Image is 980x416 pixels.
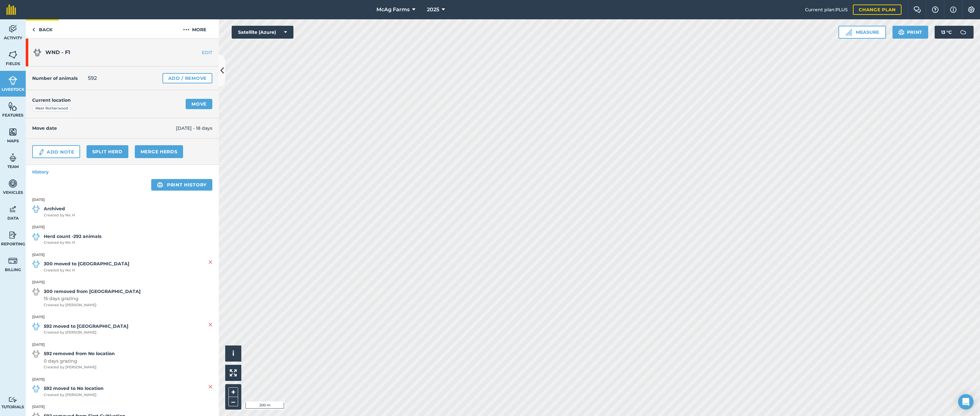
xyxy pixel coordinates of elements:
[44,260,129,267] strong: 300 moved to [GEOGRAPHIC_DATA]
[33,49,41,56] img: svg+xml;base64,PD94bWwgdmVyc2lvbj0iMS4wIiBlbmNvZGluZz0idXRmLTgiPz4KPCEtLSBHZW5lcmF0b3I6IEFkb2JlIE...
[44,295,141,302] span: 15 days grazing
[32,97,71,104] h4: Current location
[44,323,128,330] strong: 592 moved to [GEOGRAPHIC_DATA]
[950,6,957,14] img: svg+xml;base64,PHN2ZyB4bWxucz0iaHR0cDovL3d3dy53My5vcmcvMjAwMC9zdmciIHdpZHRoPSIxNyIgaGVpZ2h0PSIxNy...
[935,26,974,39] button: 13 °C
[32,260,40,268] img: svg+xml;base64,PD94bWwgdmVyc2lvbj0iMS4wIiBlbmNvZGluZz0idXRmLTgiPz4KPCEtLSBHZW5lcmF0b3I6IEFkb2JlIE...
[32,314,212,320] strong: [DATE]
[8,204,17,214] img: svg+xml;base64,PD94bWwgdmVyc2lvbj0iMS4wIiBlbmNvZGluZz0idXRmLTgiPz4KPCEtLSBHZW5lcmF0b3I6IEFkb2JlIE...
[376,6,410,14] span: McAg Farms
[8,127,17,137] img: svg+xml;base64,PHN2ZyB4bWxucz0iaHR0cDovL3d3dy53My5vcmcvMjAwMC9zdmciIHdpZHRoPSI1NiIgaGVpZ2h0PSI2MC...
[32,224,212,230] strong: [DATE]
[32,342,212,348] strong: [DATE]
[208,383,212,391] img: svg+xml;base64,PHN2ZyB4bWxucz0iaHR0cDovL3d3dy53My5vcmcvMjAwMC9zdmciIHdpZHRoPSIyMiIgaGVpZ2h0PSIzMC...
[8,153,17,163] img: svg+xml;base64,PD94bWwgdmVyc2lvbj0iMS4wIiBlbmNvZGluZz0idXRmLTgiPz4KPCEtLSBHZW5lcmF0b3I6IEFkb2JlIE...
[427,6,439,14] span: 2025
[8,76,17,85] img: svg+xml;base64,PD94bWwgdmVyc2lvbj0iMS4wIiBlbmNvZGluZz0idXRmLTgiPz4KPCEtLSBHZW5lcmF0b3I6IEFkb2JlIE...
[26,165,219,179] a: History
[44,364,115,370] span: Created by [PERSON_NAME]
[88,74,97,82] span: 592
[8,24,17,34] img: svg+xml;base64,PD94bWwgdmVyc2lvbj0iMS4wIiBlbmNvZGluZz0idXRmLTgiPz4KPCEtLSBHZW5lcmF0b3I6IEFkb2JlIE...
[32,26,35,33] img: svg+xml;base64,PHN2ZyB4bWxucz0iaHR0cDovL3d3dy53My5vcmcvMjAwMC9zdmciIHdpZHRoPSI5IiBoZWlnaHQ9IjI0Ii...
[228,387,238,397] button: +
[32,205,40,213] img: svg+xml;base64,PD94bWwgdmVyc2lvbj0iMS4wIiBlbmNvZGluZz0idXRmLTgiPz4KPCEtLSBHZW5lcmF0b3I6IEFkb2JlIE...
[8,230,17,240] img: svg+xml;base64,PD94bWwgdmVyc2lvbj0iMS4wIiBlbmNvZGluZz0idXRmLTgiPz4KPCEtLSBHZW5lcmF0b3I6IEFkb2JlIE...
[853,5,901,15] a: Change plan
[32,279,212,285] strong: [DATE]
[135,145,183,158] a: Merge Herds
[44,330,128,336] span: Created by [PERSON_NAME]
[44,350,115,357] strong: 592 removed from No location
[8,397,17,403] img: svg+xml;base64,PD94bWwgdmVyc2lvbj0iMS4wIiBlbmNvZGluZz0idXRmLTgiPz4KPCEtLSBHZW5lcmF0b3I6IEFkb2JlIE...
[232,349,234,357] span: i
[208,258,212,266] img: svg+xml;base64,PHN2ZyB4bWxucz0iaHR0cDovL3d3dy53My5vcmcvMjAwMC9zdmciIHdpZHRoPSIyMiIgaGVpZ2h0PSIzMC...
[32,75,78,82] h4: Number of animals
[967,6,975,13] img: A cog icon
[44,385,104,392] strong: 592 moved to No location
[32,288,40,296] img: svg+xml;base64,PD94bWwgdmVyc2lvbj0iMS4wIiBlbmNvZGluZz0idXRmLTgiPz4KPCEtLSBHZW5lcmF0b3I6IEFkb2JlIE...
[8,101,17,111] img: svg+xml;base64,PHN2ZyB4bWxucz0iaHR0cDovL3d3dy53My5vcmcvMjAwMC9zdmciIHdpZHRoPSI1NiIgaGVpZ2h0PSI2MC...
[178,49,219,56] a: EDIT
[171,19,219,38] button: More
[32,377,212,383] strong: [DATE]
[44,233,101,240] strong: Herd count -292 animals
[838,26,886,39] button: Measure
[32,385,40,392] img: svg+xml;base64,PD94bWwgdmVyc2lvbj0iMS4wIiBlbmNvZGluZz0idXRmLTgiPz4KPCEtLSBHZW5lcmF0b3I6IEFkb2JlIE...
[230,369,237,376] img: Four arrows, one pointing top left, one top right, one bottom right and the last bottom left
[45,49,70,55] span: WND - F1
[32,233,40,241] img: svg+xml;base64,PD94bWwgdmVyc2lvbj0iMS4wIiBlbmNvZGluZz0idXRmLTgiPz4KPCEtLSBHZW5lcmF0b3I6IEFkb2JlIE...
[898,28,904,36] img: svg+xml;base64,PHN2ZyB4bWxucz0iaHR0cDovL3d3dy53My5vcmcvMjAwMC9zdmciIHdpZHRoPSIxOSIgaGVpZ2h0PSIyNC...
[805,6,848,13] span: Current plan : PLUS
[8,50,17,60] img: svg+xml;base64,PHN2ZyB4bWxucz0iaHR0cDovL3d3dy53My5vcmcvMjAwMC9zdmciIHdpZHRoPSI1NiIgaGVpZ2h0PSI2MC...
[225,345,241,362] button: i
[32,105,71,112] div: West Rotherwood
[32,350,40,358] img: svg+xml;base64,PD94bWwgdmVyc2lvbj0iMS4wIiBlbmNvZGluZz0idXRmLTgiPz4KPCEtLSBHZW5lcmF0b3I6IEFkb2JlIE...
[44,392,104,398] span: Created by [PERSON_NAME]
[892,26,929,39] button: Print
[957,26,970,39] img: svg+xml;base64,PD94bWwgdmVyc2lvbj0iMS4wIiBlbmNvZGluZz0idXRmLTgiPz4KPCEtLSBHZW5lcmF0b3I6IEFkb2JlIE...
[32,197,212,203] strong: [DATE]
[846,29,852,35] img: Ruler icon
[44,268,129,273] span: Created by Nic H
[186,99,212,109] a: Move
[183,26,190,33] img: svg+xml;base64,PHN2ZyB4bWxucz0iaHR0cDovL3d3dy53My5vcmcvMjAwMC9zdmciIHdpZHRoPSIyMCIgaGVpZ2h0PSIyNC...
[44,302,141,308] span: Created by [PERSON_NAME]
[32,145,80,158] a: Add Note
[8,256,17,266] img: svg+xml;base64,PD94bWwgdmVyc2lvbj0iMS4wIiBlbmNvZGluZz0idXRmLTgiPz4KPCEtLSBHZW5lcmF0b3I6IEFkb2JlIE...
[44,288,141,295] strong: 300 removed from [GEOGRAPHIC_DATA]
[44,213,75,218] span: Created by Nic H
[157,181,163,189] img: svg+xml;base64,PHN2ZyB4bWxucz0iaHR0cDovL3d3dy53My5vcmcvMjAwMC9zdmciIHdpZHRoPSIxOSIgaGVpZ2h0PSIyNC...
[6,5,16,15] img: fieldmargin Logo
[32,323,40,330] img: svg+xml;base64,PD94bWwgdmVyc2lvbj0iMS4wIiBlbmNvZGluZz0idXRmLTgiPz4KPCEtLSBHZW5lcmF0b3I6IEFkb2JlIE...
[44,240,101,246] span: Created by Nic H
[87,145,128,158] a: Split herd
[26,19,59,38] a: Back
[8,179,17,188] img: svg+xml;base64,PD94bWwgdmVyc2lvbj0iMS4wIiBlbmNvZGluZz0idXRmLTgiPz4KPCEtLSBHZW5lcmF0b3I6IEFkb2JlIE...
[913,6,921,13] img: Two speech bubbles overlapping with the left bubble in the forefront
[32,252,212,258] strong: [DATE]
[941,26,952,39] span: 13 ° C
[162,73,212,83] a: Add / Remove
[232,26,293,39] button: Satellite (Azure)
[38,148,45,156] img: svg+xml;base64,PD94bWwgdmVyc2lvbj0iMS4wIiBlbmNvZGluZz0idXRmLTgiPz4KPCEtLSBHZW5lcmF0b3I6IEFkb2JlIE...
[32,404,212,410] strong: [DATE]
[151,179,212,191] a: Print history
[208,321,212,328] img: svg+xml;base64,PHN2ZyB4bWxucz0iaHR0cDovL3d3dy53My5vcmcvMjAwMC9zdmciIHdpZHRoPSIyMiIgaGVpZ2h0PSIzMC...
[228,397,238,406] button: –
[176,125,212,132] span: [DATE] - 18 days
[44,205,75,212] strong: Archived
[32,125,176,132] h4: Move date
[958,394,974,410] div: Open Intercom Messenger
[44,357,115,364] span: 0 days grazing
[931,6,939,13] img: A question mark icon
